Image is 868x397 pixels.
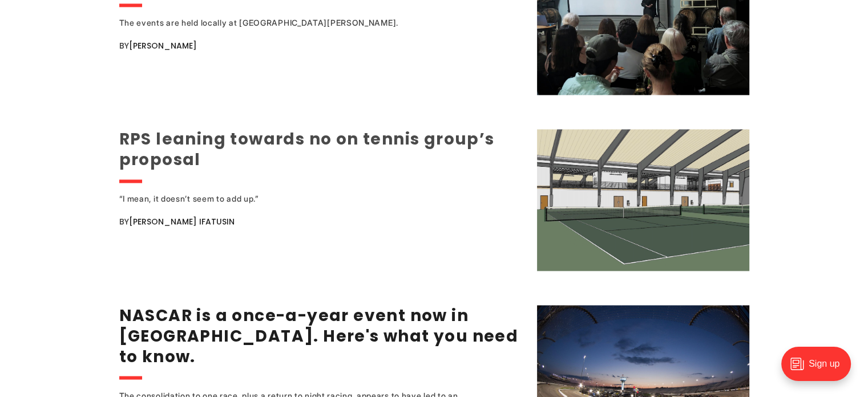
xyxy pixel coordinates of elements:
[119,39,523,53] div: By
[119,215,523,228] div: By
[119,304,519,367] a: NASCAR is a once-a-year event now in [GEOGRAPHIC_DATA]. Here's what you need to know.
[537,129,749,271] img: RPS leaning towards no on tennis group’s proposal
[119,16,490,30] div: The events are held locally at [GEOGRAPHIC_DATA][PERSON_NAME].
[119,192,490,206] div: “I mean, it doesn’t seem to add up.”
[129,40,197,51] a: [PERSON_NAME]
[119,128,495,171] a: RPS leaning towards no on tennis group’s proposal
[129,216,235,227] a: [PERSON_NAME] Ifatusin
[772,341,868,397] iframe: portal-trigger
